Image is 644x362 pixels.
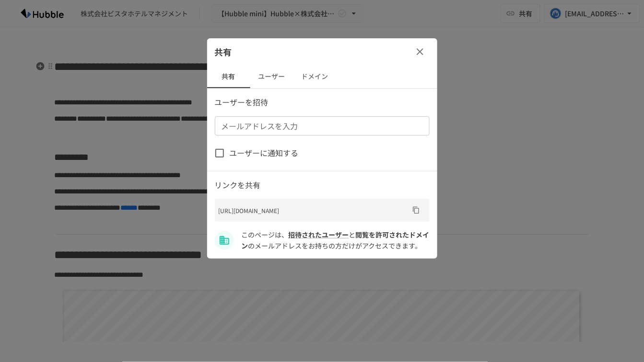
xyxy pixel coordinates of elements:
[293,65,337,88] button: ドメイン
[207,38,437,65] div: 共有
[242,229,430,251] p: このページは、 と のメールアドレスをお持ちの方だけがアクセスできます。
[289,230,349,239] a: 招待されたユーザー
[242,230,430,250] span: hubble-inc.jp
[250,65,293,88] button: ユーザー
[230,147,299,159] span: ユーザーに通知する
[219,206,409,215] p: [URL][DOMAIN_NAME]
[215,179,430,192] p: リンクを共有
[207,65,250,88] button: 共有
[215,96,430,109] p: ユーザーを招待
[409,203,424,218] button: URLをコピー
